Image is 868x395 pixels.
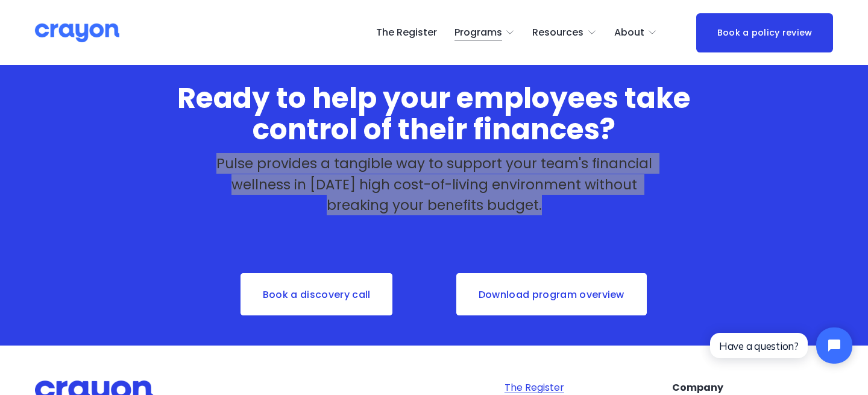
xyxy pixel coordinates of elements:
a: The Register [505,381,564,395]
strong: Company [672,381,723,394]
a: Book a discovery call [239,272,394,317]
span: Programs [454,24,502,42]
a: The Register [376,23,437,42]
a: folder dropdown [454,23,515,42]
iframe: Tidio Chat [700,317,863,374]
a: Download program overview [455,272,648,317]
img: Crayon [35,22,119,43]
h2: Ready to help your employees take control of their finances? [136,83,733,146]
span: About [614,24,644,42]
a: folder dropdown [532,23,597,42]
a: folder dropdown [614,23,658,42]
a: Book a policy review [696,13,833,52]
p: Pulse provides a tangible way to support your team's financial wellness in [DATE] high cost-of-li... [203,153,665,215]
span: Resources [532,24,583,42]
